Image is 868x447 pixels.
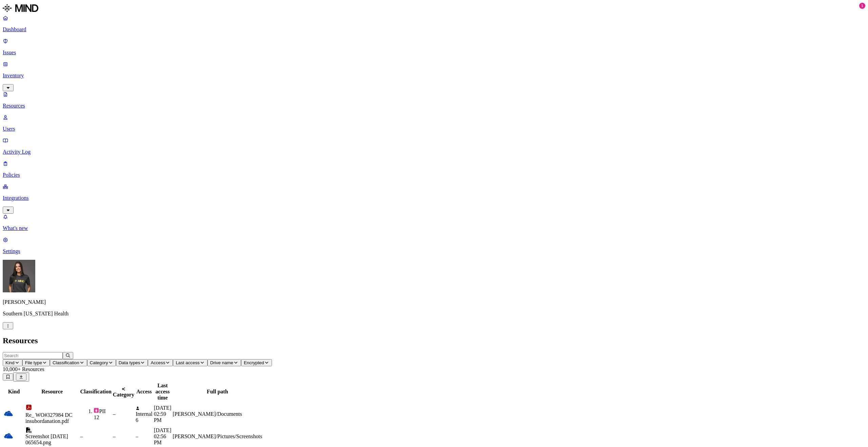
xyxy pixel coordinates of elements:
span: Kind [5,360,15,365]
a: Policies [3,160,865,178]
a: Dashboard [3,15,865,33]
div: [PERSON_NAME]/Documents [173,411,262,417]
div: 1 [859,3,865,9]
a: Users [3,114,865,132]
div: Access [136,389,153,395]
span: Last access [176,360,199,365]
img: onedrive.svg [4,431,13,441]
div: Kind [4,389,24,395]
p: Issues [3,50,865,56]
a: Inventory [3,61,865,90]
div: Resource [25,389,79,395]
span: Encrypted [244,360,264,365]
a: Activity Log [3,137,865,155]
a: MIND [3,3,865,15]
a: What's new [3,214,865,231]
a: Settings [3,237,865,254]
p: Resources [3,103,865,109]
span: Category [113,392,134,397]
p: Settings [3,248,865,254]
div: Re_ WO#327984 DC insubordanation.pdf [25,412,79,424]
span: – [136,433,138,439]
span: Classification [53,360,79,365]
span: Data types [119,360,140,365]
a: Integrations [3,183,865,213]
div: 12 [94,414,111,421]
span: File type [25,360,42,365]
img: pii.svg [94,408,99,413]
span: [DATE] 02:59 PM [154,405,172,423]
div: Internal [136,405,153,417]
p: Integrations [3,195,865,201]
span: Drive name [210,360,233,365]
p: Policies [3,172,865,178]
a: Resources [3,91,865,109]
img: MIND [3,3,38,14]
div: Screenshot [DATE] 065654.png [25,433,79,446]
div: Classification [80,389,111,395]
input: Search [3,352,63,359]
div: 6 [136,417,153,423]
span: – [80,433,83,439]
span: Access [151,360,165,365]
span: – [113,433,116,439]
div: [PERSON_NAME]/Pictures/Screenshots [173,433,262,440]
p: Inventory [3,73,865,79]
p: Users [3,126,865,132]
img: onedrive.svg [4,409,13,418]
img: adobe-pdf.svg [25,404,32,411]
span: [DATE] 02:56 PM [154,427,172,445]
span: 10,000+ Resources [3,366,44,372]
h2: Resources [3,336,865,345]
p: Dashboard [3,26,865,33]
div: Last access time [154,383,172,401]
a: Issues [3,38,865,56]
div: Full path [173,389,262,395]
div: PII [94,408,111,414]
span: Category [90,360,108,365]
p: Activity Log [3,149,865,155]
p: Southern [US_STATE] Health [3,311,865,317]
img: Gal Cohen [3,260,35,292]
p: What's new [3,225,865,231]
span: – [113,411,116,417]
